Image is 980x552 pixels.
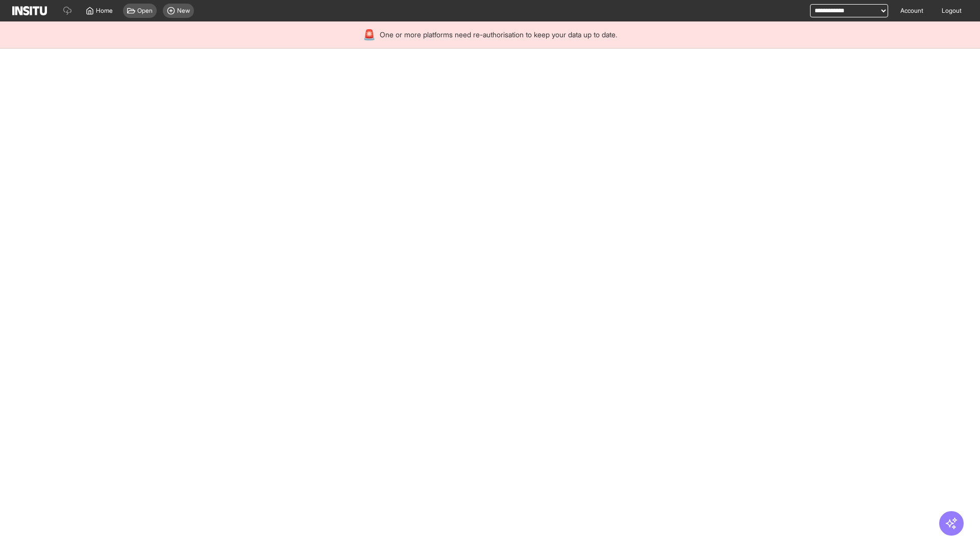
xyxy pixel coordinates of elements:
[177,7,190,15] span: New
[12,6,47,15] img: Logo
[137,7,153,15] span: Open
[363,28,376,42] div: 🚨
[96,7,113,15] span: Home
[380,30,617,40] span: One or more platforms need re-authorisation to keep your data up to date.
